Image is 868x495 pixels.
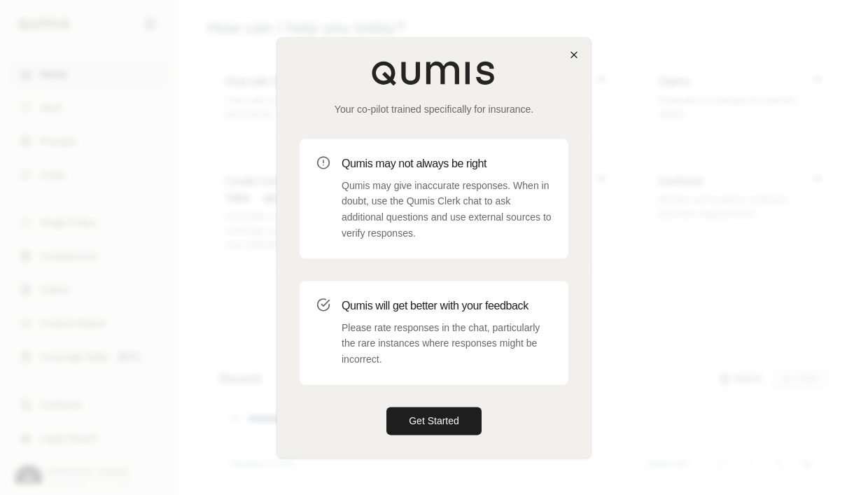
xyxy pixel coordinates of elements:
[386,407,482,435] button: Get Started
[300,102,568,116] p: Your co-pilot trained specifically for insurance.
[342,320,552,368] p: Please rate responses in the chat, particularly the rare instances where responses might be incor...
[342,178,552,242] p: Qumis may give inaccurate responses. When in doubt, use the Qumis Clerk chat to ask additional qu...
[342,155,552,172] h3: Qumis may not always be right
[371,60,497,85] img: Qumis Logo
[342,298,552,314] h3: Qumis will get better with your feedback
